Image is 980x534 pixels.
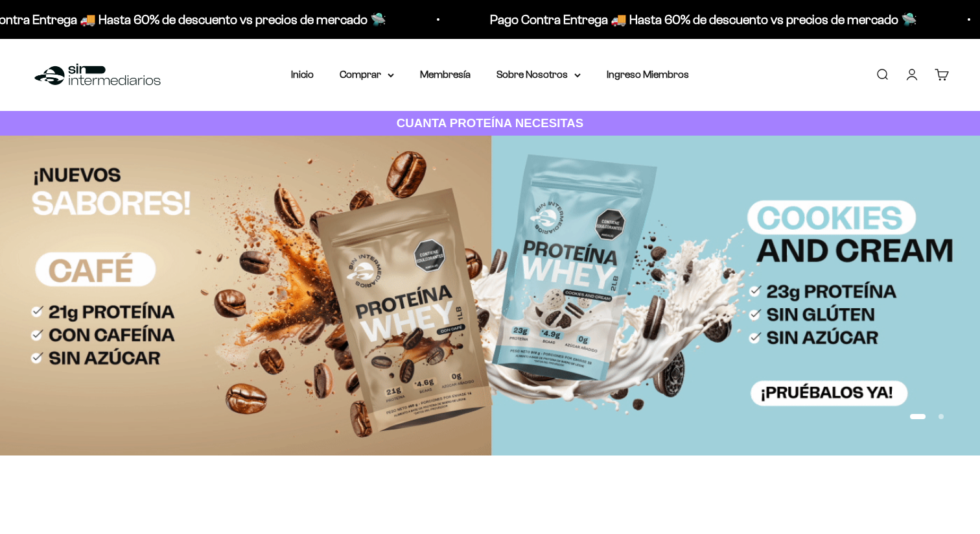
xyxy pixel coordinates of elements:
[340,66,394,83] summary: Comprar
[397,116,584,130] strong: CUANTA PROTEÍNA NECESITAS
[291,69,314,80] a: Inicio
[420,69,471,80] a: Membresía
[145,9,572,30] p: Pago Contra Entrega 🚚 Hasta 60% de descuento vs precios de mercado 🛸
[496,66,581,83] summary: Sobre Nosotros
[607,69,689,80] a: Ingreso Miembros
